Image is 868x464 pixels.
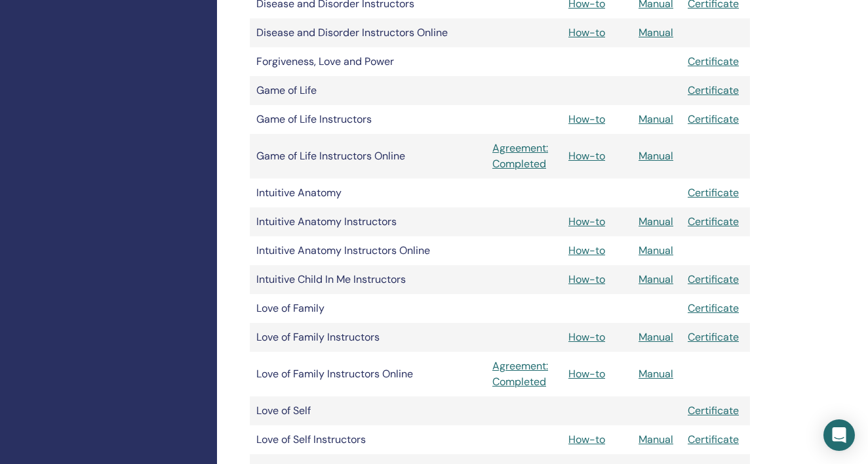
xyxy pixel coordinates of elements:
a: Manual [639,149,673,163]
a: Agreement: Completed [492,140,555,172]
a: How-to [568,149,605,163]
td: Love of Family Instructors Online [250,352,486,396]
a: Agreement: Completed [492,358,555,390]
a: Certificate [688,330,739,344]
a: Certificate [688,215,739,228]
a: Manual [639,367,673,381]
a: Certificate [688,83,739,97]
a: Manual [639,272,673,286]
a: Certificate [688,186,739,200]
a: How-to [568,367,605,381]
a: Certificate [688,301,739,315]
a: Certificate [688,404,739,417]
a: How-to [568,26,605,39]
a: How-to [568,330,605,344]
a: Certificate [688,272,739,286]
a: Certificate [688,54,739,68]
td: Intuitive Child In Me Instructors [250,265,486,294]
td: Intuitive Anatomy [250,179,486,207]
td: Game of Life Instructors [250,105,486,134]
td: Love of Self [250,396,486,425]
div: Open Intercom Messenger [823,419,855,451]
td: Love of Self Instructors [250,425,486,454]
a: Manual [639,215,673,228]
a: How-to [568,243,605,257]
a: Manual [639,243,673,257]
a: How-to [568,112,605,126]
td: Intuitive Anatomy Instructors [250,207,486,236]
a: Manual [639,330,673,344]
td: Forgiveness, Love and Power [250,47,486,76]
td: Game of Life [250,76,486,105]
a: Manual [639,432,673,446]
a: Certificate [688,432,739,446]
a: How-to [568,432,605,446]
td: Game of Life Instructors Online [250,134,486,179]
a: How-to [568,215,605,228]
td: Intuitive Anatomy Instructors Online [250,236,486,265]
a: Certificate [688,112,739,126]
a: Manual [639,26,673,39]
a: How-to [568,272,605,286]
a: Manual [639,112,673,126]
td: Love of Family [250,294,486,323]
td: Disease and Disorder Instructors Online [250,18,486,47]
td: Love of Family Instructors [250,323,486,352]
